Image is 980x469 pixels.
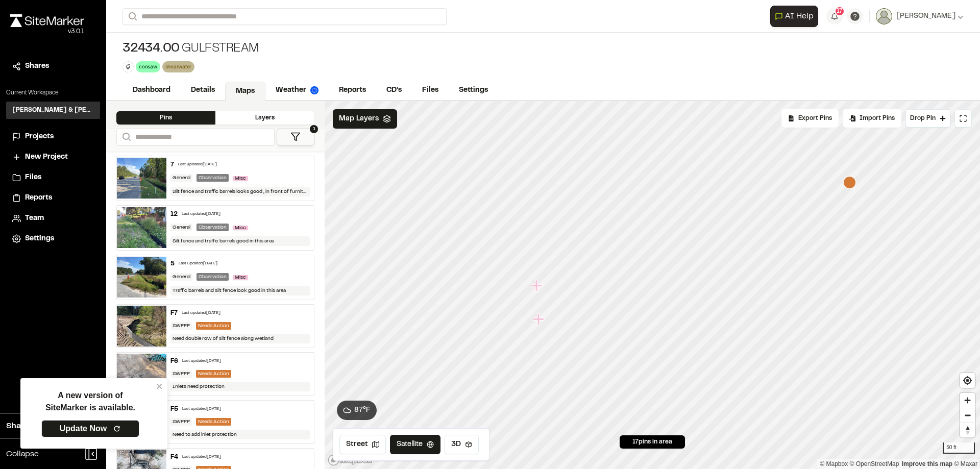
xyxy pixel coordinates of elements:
span: Shares [25,61,49,72]
span: [PERSON_NAME] [896,11,955,22]
div: 50 ft [943,442,975,454]
span: Export Pins [798,114,832,123]
span: Misc [233,226,248,230]
div: F4 [170,453,178,462]
div: Last updated [DATE] [182,358,221,364]
a: Mapbox logo [328,454,373,466]
img: file [117,207,166,248]
span: Settings [25,233,54,244]
div: F5 [170,405,178,414]
a: Dashboard [122,81,181,100]
div: Last updated [DATE] [179,261,217,267]
div: Silt fence and traffic barrels looks good , in front of furniture store as well as between furnit... [170,187,310,196]
a: OpenStreetMap [850,460,899,467]
span: 32434.00 [122,41,180,57]
div: 5 [170,259,175,268]
span: Projects [25,131,54,142]
div: Silt fence and traffic barrels good in this area [170,236,310,246]
div: SWPPP [170,322,192,330]
button: Street [339,435,386,454]
div: Gulfstream [122,41,259,57]
span: 87 ° F [354,405,371,416]
div: Map marker [843,176,856,189]
button: [PERSON_NAME] [876,8,964,24]
div: Observation [197,174,229,182]
span: 1 [310,125,318,133]
button: 1 [277,129,314,145]
p: A new version of SiteMarker is available. [45,389,135,414]
button: Drop Pin [905,109,950,128]
button: Search [116,129,135,145]
div: F6 [170,357,178,366]
div: shearwater [162,61,195,72]
div: General [170,273,192,281]
p: Current Workspace [6,88,100,97]
button: 3D [445,435,479,454]
span: Map Layers [339,113,379,125]
div: Last updated [DATE] [182,406,221,412]
h3: [PERSON_NAME] & [PERSON_NAME] Inc. [12,106,94,115]
button: Satellite [390,435,440,454]
a: Projects [12,131,94,142]
canvas: Map [325,101,980,469]
span: Reports [25,192,52,204]
div: Needs Action [196,418,231,426]
span: Share Workspace [6,420,75,432]
div: Traffic barrels and silt fence look good in this area [170,286,310,295]
a: Reports [12,192,94,204]
img: file [117,158,166,199]
button: Zoom out [960,408,975,423]
span: Zoom out [960,408,975,423]
button: 17 [826,8,843,24]
button: Edit Tags [122,61,134,72]
img: precipai.png [310,86,318,94]
div: Layers [215,111,314,125]
button: Reset bearing to north [960,423,975,437]
div: Import Pins into your project [843,109,901,128]
button: Search [122,8,141,25]
a: Files [12,172,94,183]
img: file [117,306,166,347]
a: New Project [12,152,94,163]
button: close [156,382,163,390]
div: Need to add inlet protection [170,430,310,439]
div: F7 [170,309,178,318]
img: rebrand.png [10,14,84,27]
div: Last updated [DATE] [182,211,220,217]
a: Details [181,81,225,100]
div: Needs Action [196,370,231,378]
a: CD's [376,81,412,100]
span: Misc [233,176,248,181]
span: Collapse [6,448,39,460]
div: Needs Action [196,322,231,330]
div: Observation [197,224,229,231]
span: Import Pins [860,114,895,123]
a: Reports [329,81,376,100]
div: Pins [116,111,215,125]
div: General [170,224,192,231]
div: Last updated [DATE] [178,162,217,168]
div: Map marker [533,313,546,326]
span: 17 pins in area [632,437,672,447]
div: 12 [170,210,178,219]
a: Map feedback [902,460,952,467]
div: Last updated [DATE] [182,454,221,460]
span: Team [25,213,44,224]
div: SWPPP [170,370,192,378]
button: Open AI Assistant [770,6,818,27]
span: Misc [233,275,248,280]
div: SWPPP [170,418,192,426]
button: 87°F [337,401,377,420]
span: AI Help [785,10,814,22]
span: Find my location [960,373,975,388]
a: Shares [12,61,94,72]
div: Oh geez...please don't... [10,27,84,36]
div: Open AI Assistant [770,6,822,27]
span: 17 [837,7,843,16]
a: Settings [12,233,94,244]
a: Maxar [954,460,977,467]
span: Zoom in [960,393,975,408]
a: Mapbox [820,460,848,467]
a: Files [412,81,449,100]
div: Last updated [DATE] [182,310,220,316]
